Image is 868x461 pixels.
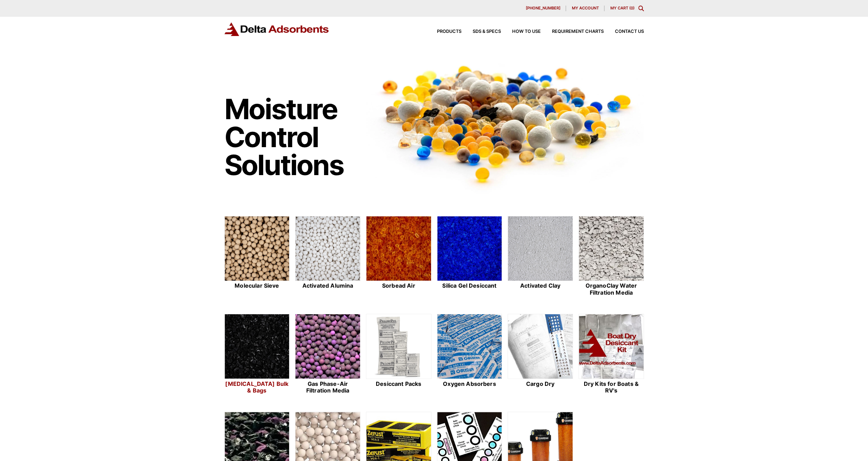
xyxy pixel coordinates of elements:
a: OrganoClay Water Filtration Media [579,216,644,297]
span: Requirement Charts [552,29,604,34]
h2: OrganoClay Water Filtration Media [579,282,644,296]
div: Toggle Modal Content [638,6,644,11]
a: Cargo Dry [508,314,573,395]
a: Products [426,29,461,34]
span: My account [572,6,598,10]
img: Delta Adsorbents [224,22,329,36]
a: [PHONE_NUMBER] [520,6,566,11]
a: Sorbead Air [366,216,431,297]
a: How to Use [501,29,541,34]
a: SDS & SPECS [461,29,501,34]
a: My account [566,6,604,11]
a: Contact Us [604,29,644,34]
h2: Activated Clay [508,282,573,289]
span: [PHONE_NUMBER] [525,6,560,10]
span: SDS & SPECS [473,29,501,34]
a: Activated Alumina [295,216,360,297]
a: Requirement Charts [541,29,604,34]
img: Image [366,53,644,194]
span: 0 [630,6,633,10]
a: Oxygen Absorbers [437,314,502,395]
h2: Molecular Sieve [224,282,290,289]
a: My Cart (0) [610,6,634,10]
a: Silica Gel Desiccant [437,216,502,297]
a: [MEDICAL_DATA] Bulk & Bags [224,314,290,395]
h2: Oxygen Absorbers [437,381,502,387]
span: How to Use [512,29,541,34]
h2: Desiccant Packs [366,381,431,387]
a: Gas Phase-Air Filtration Media [295,314,360,395]
span: Products [437,29,461,34]
a: Desiccant Packs [366,314,431,395]
h2: Dry Kits for Boats & RV's [579,381,644,394]
h2: Gas Phase-Air Filtration Media [295,381,360,394]
h2: Cargo Dry [508,381,573,387]
h2: Activated Alumina [295,282,360,289]
span: Contact Us [615,29,644,34]
h2: [MEDICAL_DATA] Bulk & Bags [224,381,290,394]
a: Molecular Sieve [224,216,290,297]
h2: Sorbead Air [366,282,431,289]
h2: Silica Gel Desiccant [437,282,502,289]
a: Dry Kits for Boats & RV's [579,314,644,395]
h1: Moisture Control Solutions [224,95,359,179]
a: Activated Clay [508,216,573,297]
